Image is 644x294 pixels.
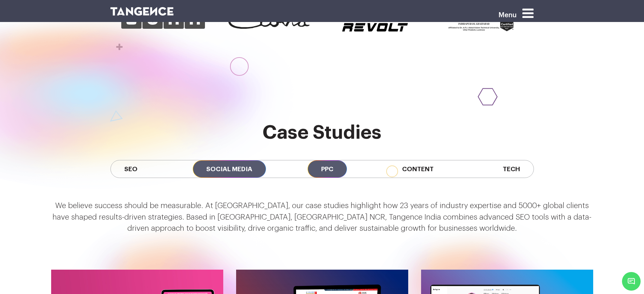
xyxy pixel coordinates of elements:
[111,160,151,178] span: SEO
[389,160,447,178] span: Content
[51,200,593,234] p: We believe success should be measurable. At [GEOGRAPHIC_DATA], our case studies highlight how 23 ...
[110,122,534,143] h2: Case Studies
[110,7,174,16] img: logo SVG
[489,160,534,178] span: Tech
[308,160,347,178] span: PPC
[193,160,266,178] span: Social Media
[622,272,641,291] span: Chat Widget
